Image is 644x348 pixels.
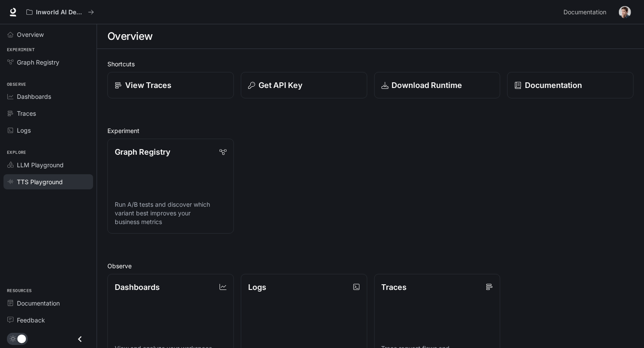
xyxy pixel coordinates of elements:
[107,72,234,98] a: View Traces
[374,72,501,98] a: Download Runtime
[17,92,51,101] span: Dashboards
[259,79,302,91] p: Get API Key
[3,27,93,42] a: Overview
[616,3,634,21] button: User avatar
[3,296,93,311] a: Documentation
[115,146,170,158] p: Graph Registry
[17,30,44,39] span: Overview
[17,177,63,186] span: TTS Playground
[241,72,367,98] button: Get API Key
[115,200,227,226] p: Run A/B tests and discover which variant best improves your business metrics
[17,126,31,135] span: Logs
[3,55,93,70] a: Graph Registry
[107,59,634,68] h2: Shortcuts
[17,299,60,308] span: Documentation
[107,126,634,135] h2: Experiment
[3,89,93,104] a: Dashboards
[560,3,613,21] a: Documentation
[107,139,234,234] a: Graph RegistryRun A/B tests and discover which variant best improves your business metrics
[115,281,160,293] p: Dashboards
[248,281,266,293] p: Logs
[17,160,64,169] span: LLM Playground
[3,174,93,189] a: TTS Playground
[107,261,634,270] h2: Observe
[3,312,93,328] a: Feedback
[17,109,36,118] span: Traces
[507,72,634,98] a: Documentation
[17,334,26,343] span: Dark mode toggle
[17,315,45,325] span: Feedback
[36,9,84,16] p: Inworld AI Demos
[525,79,582,91] p: Documentation
[125,79,172,91] p: View Traces
[392,79,463,91] p: Download Runtime
[3,157,93,172] a: LLM Playground
[70,330,90,348] button: Close drawer
[17,58,59,67] span: Graph Registry
[107,28,153,45] h1: Overview
[3,106,93,121] a: Traces
[23,3,98,21] button: All workspaces
[619,6,631,18] img: User avatar
[382,281,407,293] p: Traces
[563,7,606,18] span: Documentation
[3,123,93,138] a: Logs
